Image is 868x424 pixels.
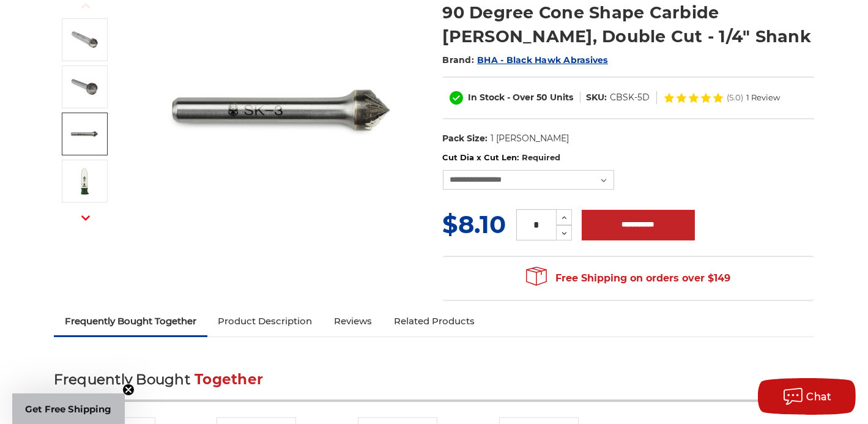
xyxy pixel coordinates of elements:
a: BHA - Black Hawk Abrasives [477,54,608,65]
img: 1/4" 90 degree cone double cut carbide bur [69,166,100,196]
dd: 1 [PERSON_NAME] [491,132,569,145]
button: Chat [758,378,856,415]
span: Frequently Bought [54,371,190,388]
img: SK-5D 90 degree cone shape carbide burr with 1/4 inch shank [69,72,100,102]
button: Close teaser [122,384,135,396]
button: Next [71,205,100,231]
span: (5.0) [727,94,744,102]
a: Frequently Bought Together [54,308,207,335]
span: Free Shipping on orders over $149 [526,266,730,291]
dt: SKU: [587,91,607,104]
a: Reviews [323,308,383,335]
div: Get Free ShippingClose teaser [12,393,125,424]
label: Cut Dia x Cut Len: [443,152,815,164]
a: Related Products [383,308,486,335]
small: Required [522,152,560,162]
span: Units [551,92,574,103]
a: Product Description [207,308,324,335]
span: Chat [807,391,832,403]
span: 50 [537,92,548,103]
span: In Stock [469,92,505,103]
span: Together [195,371,263,388]
span: Get Free Shipping [26,403,112,415]
span: Brand: [443,54,475,65]
img: SK-3 90 degree cone shape carbide burr 1/4" shank [69,24,100,55]
dt: Pack Size: [443,132,488,145]
dd: CBSK-5D [610,91,650,104]
img: 90 degree cone double cut carbide burr - 1/4 inch shank [69,119,100,149]
span: - Over [508,92,535,103]
span: 1 Review [747,94,781,102]
span: $8.10 [443,209,506,239]
h1: 90 Degree Cone Shape Carbide [PERSON_NAME], Double Cut - 1/4" Shank [443,1,815,48]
